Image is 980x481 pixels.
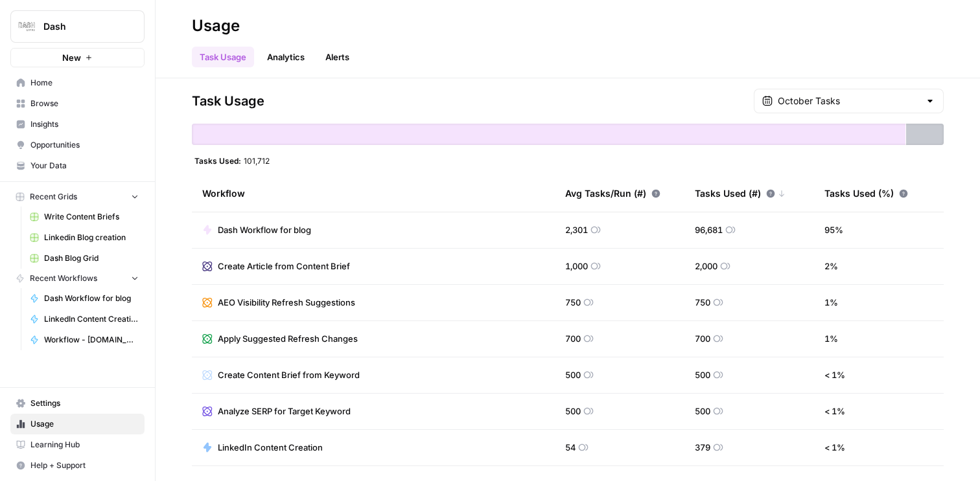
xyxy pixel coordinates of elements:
[24,330,145,350] a: Workflow - [DOMAIN_NAME] Blog
[30,439,139,451] span: Learning Hub
[10,73,145,93] a: Home
[24,248,145,269] a: Dash Blog Grid
[192,16,240,36] div: Usage
[192,92,264,110] span: Task Usage
[30,139,139,151] span: Opportunities
[824,405,845,418] span: < 1 %
[778,95,920,107] input: October Tasks
[10,187,145,207] button: Recent Grids
[10,155,145,176] a: Your Data
[695,405,710,418] span: 500
[565,441,576,454] span: 54
[10,269,145,288] button: Recent Workflows
[565,405,581,418] span: 500
[30,98,139,109] span: Browse
[44,334,139,346] span: Workflow - [DOMAIN_NAME] Blog
[695,368,710,381] span: 500
[62,51,81,64] span: New
[565,332,581,345] span: 700
[10,93,145,114] a: Browse
[10,393,145,414] a: Settings
[10,455,145,476] button: Help + Support
[24,207,145,227] a: Write Content Briefs
[565,223,588,236] span: 2,301
[202,176,544,212] div: Workflow
[565,368,581,381] span: 500
[192,47,254,67] a: Task Usage
[30,191,77,203] span: Recent Grids
[44,252,139,264] span: Dash Blog Grid
[565,176,660,212] div: Avg Tasks/Run (#)
[824,223,843,236] span: 95 %
[24,309,145,330] a: LinkedIn Content Creation
[194,155,241,166] span: Tasks Used:
[30,397,139,409] span: Settings
[44,313,139,325] span: LinkedIn Content Creation
[30,160,139,172] span: Your Data
[218,441,323,454] span: LinkedIn Content Creation
[10,114,145,135] a: Insights
[218,296,355,309] span: AEO Visibility Refresh Suggestions
[318,47,357,67] a: Alerts
[30,460,139,471] span: Help + Support
[43,20,122,33] span: Dash
[24,288,145,309] a: Dash Workflow for blog
[695,223,723,236] span: 96,681
[218,332,358,345] span: Apply Suggested Refresh Changes
[218,223,311,236] span: Dash Workflow for blog
[695,176,786,212] div: Tasks Used (#)
[10,48,145,67] button: New
[10,434,145,455] a: Learning Hub
[30,418,139,430] span: Usage
[15,15,38,38] img: Dash Logo
[44,232,139,243] span: Linkedin Blog creation
[30,273,97,284] span: Recent Workflows
[10,135,145,155] a: Opportunities
[259,47,312,67] a: Analytics
[10,414,145,434] a: Usage
[824,296,838,309] span: 1 %
[218,368,360,381] span: Create Content Brief from Keyword
[565,296,581,309] span: 750
[695,332,710,345] span: 700
[824,176,908,212] div: Tasks Used (%)
[824,332,838,345] span: 1 %
[218,405,351,418] span: Analyze SERP for Target Keyword
[44,211,139,223] span: Write Content Briefs
[244,155,270,166] span: 101,712
[202,441,323,454] a: LinkedIn Content Creation
[565,260,588,273] span: 1,000
[695,260,717,273] span: 2,000
[202,223,311,236] a: Dash Workflow for blog
[24,227,145,248] a: Linkedin Blog creation
[44,293,139,304] span: Dash Workflow for blog
[30,77,139,89] span: Home
[695,441,710,454] span: 379
[824,368,845,381] span: < 1 %
[824,260,838,273] span: 2 %
[695,296,710,309] span: 750
[10,10,145,43] button: Workspace: Dash
[824,441,845,454] span: < 1 %
[218,260,350,273] span: Create Article from Content Brief
[30,118,139,130] span: Insights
